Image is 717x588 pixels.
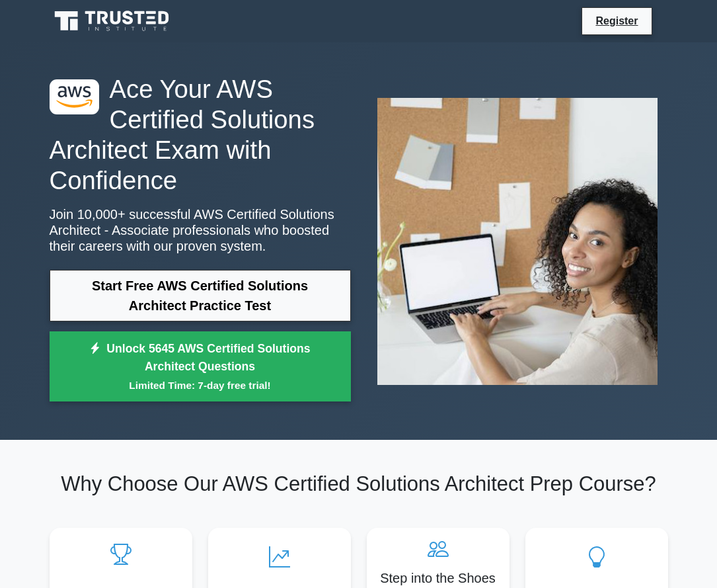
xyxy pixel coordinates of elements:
h2: Why Choose Our AWS Certified Solutions Architect Prep Course? [50,472,668,496]
p: Join 10,000+ successful AWS Certified Solutions Architect - Associate professionals who boosted t... [50,206,351,254]
a: Unlock 5645 AWS Certified Solutions Architect QuestionsLimited Time: 7-day free trial! [50,331,351,401]
a: Start Free AWS Certified Solutions Architect Practice Test [50,270,351,321]
a: Register [587,13,646,29]
small: Limited Time: 7-day free trial! [66,378,334,393]
h1: Ace Your AWS Certified Solutions Architect Exam with Confidence [50,74,351,196]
